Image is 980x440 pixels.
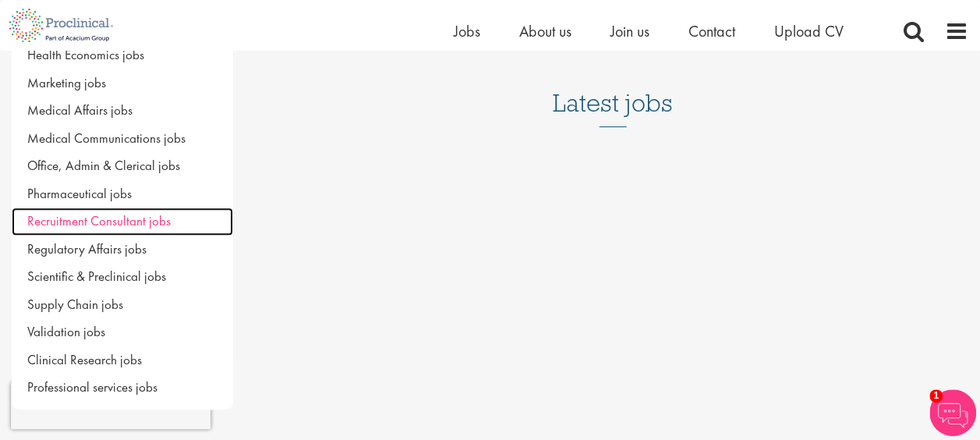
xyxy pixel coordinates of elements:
img: Chatbot [929,389,976,436]
span: Health Economics jobs [27,46,144,63]
a: Scientific & Preclinical jobs [12,263,233,291]
span: Pharmaceutical jobs [27,185,132,202]
a: Pharmaceutical jobs [12,180,233,208]
a: Supply Chain jobs [12,291,233,319]
span: Professional services jobs [27,378,157,396]
span: Clinical Research jobs [27,351,142,368]
a: Office, Admin & Clerical jobs [12,152,233,180]
a: Join us [610,21,649,41]
a: Marketing jobs [12,69,233,98]
a: Recruitment Consultant jobs [12,208,233,236]
span: 1 [929,389,943,403]
h3: Latest jobs [553,51,673,127]
a: Medical Communications jobs [12,125,233,153]
a: About us [519,21,571,41]
span: Medical Affairs jobs [27,101,133,119]
a: Validation jobs [12,318,233,346]
a: Health Economics jobs [12,41,233,69]
iframe: reCAPTCHA [11,382,211,429]
a: Jobs [454,21,480,41]
a: Regulatory Affairs jobs [12,236,233,264]
span: Marketing jobs [27,74,106,91]
a: Professional services jobs [12,374,233,402]
span: Recruitment Consultant jobs [27,212,171,229]
span: Medical Communications jobs [27,130,186,147]
a: Clinical Research jobs [12,346,233,374]
a: Medical Affairs jobs [12,97,233,125]
span: Validation jobs [27,323,105,340]
span: Regulatory Affairs jobs [27,240,147,257]
span: Supply Chain jobs [27,296,123,313]
a: Upload CV [774,21,844,41]
span: Scientific & Preclinical jobs [27,268,166,285]
a: Contact [688,21,735,41]
span: Office, Admin & Clerical jobs [27,157,180,174]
